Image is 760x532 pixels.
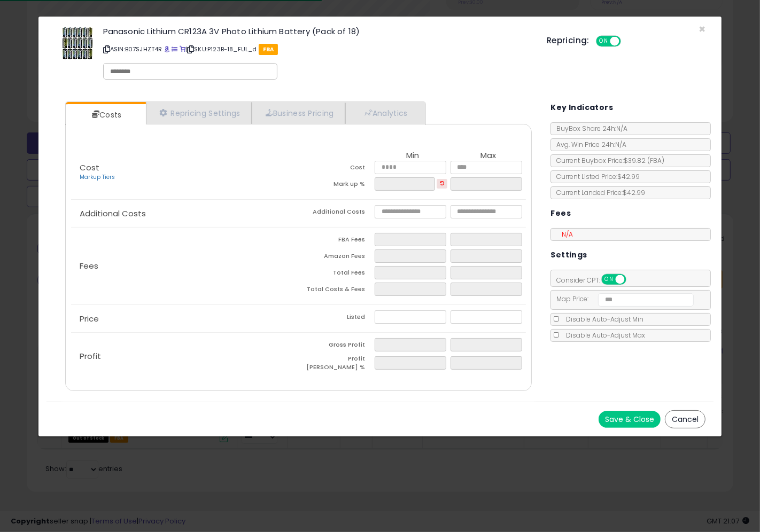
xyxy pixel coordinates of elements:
span: × [699,21,705,37]
td: Total Fees [299,266,375,283]
th: Min [375,151,451,161]
span: Consider CPT: [551,276,640,285]
p: Cost [71,163,299,182]
td: Listed [299,310,375,327]
h5: Key Indicators [550,101,613,114]
span: Map Price: [551,294,694,303]
a: Costs [66,104,145,126]
button: Cancel [665,410,705,428]
span: FBA [259,44,278,55]
h5: Fees [550,207,571,220]
p: Additional Costs [71,209,299,218]
span: Current Listed Price: $42.99 [551,172,640,181]
a: Business Pricing [252,102,345,124]
span: OFF [619,37,636,46]
span: Avg. Win Price 24h: N/A [551,140,626,149]
p: ASIN: B07SJHZT4R | SKU: P123B-18_FUL_d [103,41,531,58]
a: BuyBox page [164,45,170,53]
td: Total Costs & Fees [299,283,375,299]
button: Save & Close [599,411,661,428]
span: Disable Auto-Adjust Min [561,315,643,324]
span: ON [597,37,610,46]
p: Price [71,315,299,323]
span: N/A [556,230,573,239]
a: Repricing Settings [146,102,252,124]
span: BuyBox Share 24h: N/A [551,124,627,133]
span: Disable Auto-Adjust Max [561,331,645,340]
td: Profit [PERSON_NAME] % [299,355,375,374]
td: Cost [299,161,375,177]
h5: Repricing: [547,36,590,45]
span: $39.82 [624,156,664,165]
span: Current Landed Price: $42.99 [551,188,645,197]
a: Your listing only [180,45,185,53]
h5: Settings [550,248,587,262]
a: Analytics [345,102,424,124]
p: Fees [71,262,299,270]
th: Max [451,151,526,161]
span: ON [603,275,616,284]
p: Profit [71,352,299,361]
a: Markup Tiers [80,173,115,181]
a: All offer listings [172,45,177,53]
td: Amazon Fees [299,249,375,266]
td: FBA Fees [299,233,375,249]
td: Additional Costs [299,205,375,222]
span: Current Buybox Price: [551,156,664,165]
h3: Panasonic Lithium CR123A 3V Photo Lithium Battery (Pack of 18) [103,27,531,35]
td: Mark up % [299,177,375,194]
span: ( FBA ) [647,156,664,165]
img: 61aUyQY+8FL._SL60_.jpg [63,27,92,59]
td: Gross Profit [299,338,375,355]
span: OFF [625,275,642,284]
